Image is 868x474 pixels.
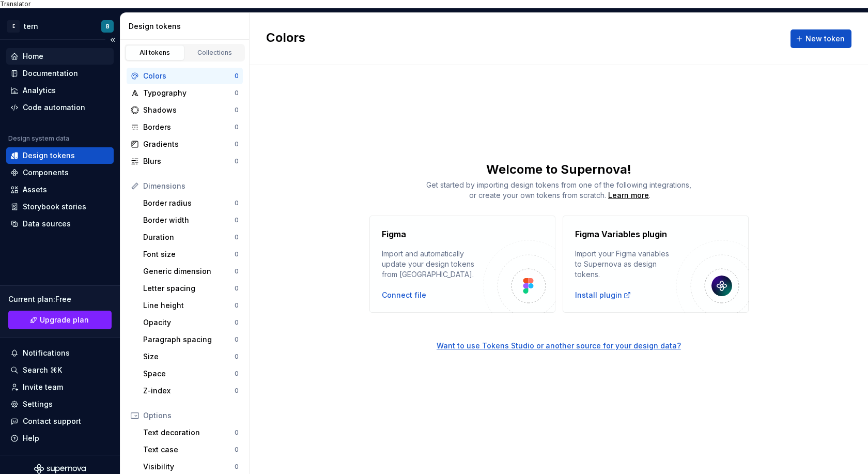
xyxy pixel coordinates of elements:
div: 0 [235,233,239,241]
a: Text case0 [139,441,243,458]
a: Space0 [139,365,243,382]
a: Install plugin [575,290,631,300]
div: Space [143,369,235,379]
a: Analytics [6,82,114,99]
div: Letter spacing [143,283,235,294]
div: Gradients [143,139,235,149]
div: Font size [143,249,235,259]
div: 0 [235,446,239,454]
span: Upgrade plan [40,315,89,325]
div: Border radius [143,198,235,208]
div: Border width [143,215,235,225]
div: Import and automatically update your design tokens from [GEOGRAPHIC_DATA]. [382,249,483,280]
div: 0 [235,89,239,97]
a: Blurs0 [127,153,243,170]
div: Current plan : Free [8,294,112,304]
a: Gradients0 [127,136,243,152]
a: Data sources [6,216,114,232]
div: Components [23,167,69,178]
button: Help [6,430,114,447]
div: 0 [235,267,239,276]
a: Text decoration0 [139,424,243,441]
div: Duration [143,232,235,242]
button: Want to use Tokens Studio or another source for your design data? [437,341,681,351]
div: Search ⌘K [23,365,62,375]
div: 0 [235,429,239,437]
a: Upgrade plan [8,311,112,329]
div: 0 [235,370,239,378]
div: E [7,20,20,33]
div: Typography [143,88,235,98]
div: Notifications [23,348,70,358]
div: 0 [235,301,239,310]
a: Assets [6,181,114,198]
div: 0 [235,157,239,165]
a: Borders0 [127,119,243,135]
div: Help [23,433,39,444]
a: Line height0 [139,297,243,314]
a: Want to use Tokens Studio or another source for your design data? [250,313,868,351]
button: Notifications [6,345,114,361]
button: New token [791,29,851,48]
div: Text case [143,445,235,455]
div: Z-index [143,386,235,396]
div: 0 [235,140,239,148]
button: Search ⌘K [6,362,114,378]
div: Size [143,351,235,362]
div: Paragraph spacing [143,334,235,345]
div: 0 [235,284,239,293]
div: Documentation [23,68,78,79]
a: Opacity0 [139,314,243,331]
div: Colors [143,71,235,81]
a: Settings [6,396,114,412]
div: Assets [23,185,47,195]
div: 0 [235,318,239,327]
div: 0 [235,353,239,361]
button: EternB [2,15,118,37]
a: Colors0 [127,68,243,84]
button: Collapse sidebar [105,33,120,47]
div: Contact support [23,416,81,426]
div: 0 [235,216,239,224]
a: Z-index0 [139,383,243,399]
a: Shadows0 [127,102,243,118]
div: Visibility [143,462,235,472]
svg: Supernova Logo [34,464,86,474]
a: Components [6,164,114,181]
div: Code automation [23,102,85,113]
a: Typography0 [127,85,243,101]
div: Text decoration [143,427,235,438]
div: Borders [143,122,235,132]
div: Analytics [23,85,56,96]
button: Contact support [6,413,114,430]
a: Letter spacing0 [139,280,243,297]
div: Line height [143,300,235,311]
div: 0 [235,335,239,344]
a: Code automation [6,99,114,116]
div: Invite team [23,382,63,392]
div: Generic dimension [143,266,235,277]
div: Home [23,51,43,62]
a: Size0 [139,348,243,365]
div: Design tokens [129,21,245,32]
div: All tokens [129,49,181,57]
div: Opacity [143,317,235,328]
div: Learn more [608,190,649,201]
div: Import your Figma variables to Supernova as design tokens. [575,249,676,280]
div: Collections [189,49,241,57]
div: tern [24,21,38,32]
span: New token [805,34,845,44]
a: Storybook stories [6,198,114,215]
div: Settings [23,399,53,409]
div: 0 [235,106,239,114]
div: 0 [235,250,239,258]
h4: Figma [382,228,406,240]
div: 0 [235,463,239,471]
div: Blurs [143,156,235,166]
div: Options [143,410,239,421]
a: Paragraph spacing0 [139,331,243,348]
div: 0 [235,387,239,395]
div: 0 [235,72,239,80]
